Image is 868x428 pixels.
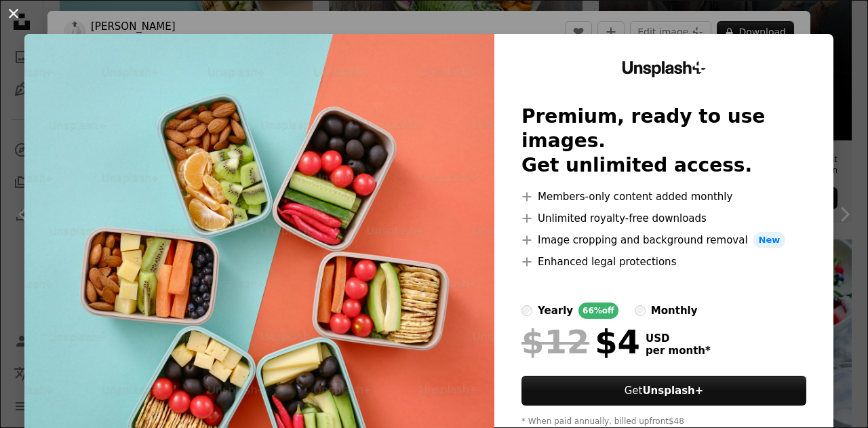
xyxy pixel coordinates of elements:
[753,232,786,248] span: New
[651,303,698,319] div: monthly
[521,104,806,178] h2: Premium, ready to use images. Get unlimited access.
[646,345,711,357] span: per month *
[635,305,646,316] input: monthly
[521,324,640,359] div: $4
[521,189,806,205] li: Members-only content added monthly
[521,324,589,359] span: $12
[521,254,806,270] li: Enhanced legal protections
[521,210,806,227] li: Unlimited royalty-free downloads
[642,385,703,397] strong: Unsplash+
[538,303,573,319] div: yearly
[521,305,532,316] input: yearly66%off
[646,332,711,345] span: USD
[578,303,618,319] div: 66% off
[521,376,806,406] button: GetUnsplash+
[521,232,806,248] li: Image cropping and background removal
